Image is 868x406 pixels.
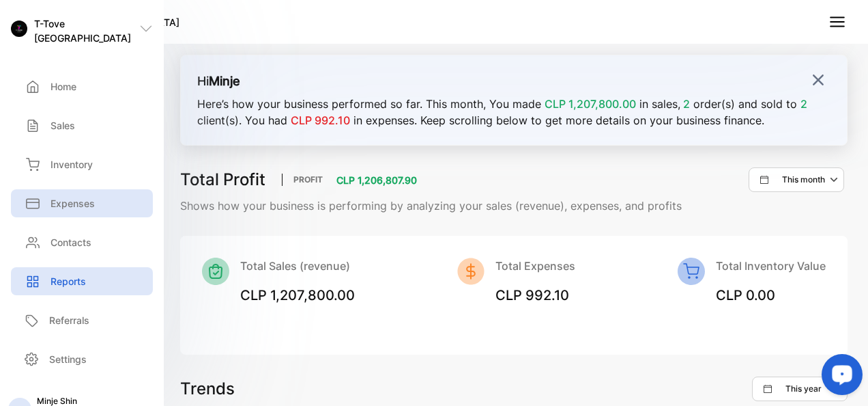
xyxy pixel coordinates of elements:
[49,352,87,366] p: Settings
[785,383,822,395] p: This year
[180,198,848,214] p: Shows how your business is performing by analyzing your sales (revenue), expenses, and profits
[50,196,95,211] p: Expenses
[800,97,807,111] span: 2
[716,258,826,274] p: Total Inventory Value
[34,16,139,45] p: T-Tove [GEOGRAPHIC_DATA]
[282,174,334,186] p: PROFIT
[197,96,830,128] p: Here’s how your business performed so far. This month , You made in sales, order(s) and sold to c...
[716,287,775,303] span: CLP 0.00
[457,258,484,285] img: Icon
[180,377,235,401] h3: Trends
[197,72,830,90] p: Hi
[782,174,825,186] p: This month
[50,274,86,288] p: Reports
[11,21,27,37] img: logo
[495,258,575,274] p: Total Expenses
[50,79,76,94] p: Home
[336,174,417,186] span: CLP 1,206,807.90
[240,258,355,274] p: Total Sales (revenue)
[202,258,229,285] img: Icon
[811,349,868,406] iframe: LiveChat chat widget
[50,118,75,133] p: Sales
[50,157,93,172] p: Inventory
[545,97,636,111] span: CLP 1,207,800.00
[291,113,350,127] span: CLP 992.10
[180,167,265,192] h3: Total Profit
[50,235,91,249] p: Contacts
[678,258,705,285] img: Icon
[680,97,690,111] span: 2
[240,287,355,303] span: CLP 1,207,800.00
[752,377,848,401] button: This year
[749,167,844,192] button: This month
[209,74,240,88] strong: Minje
[49,313,89,327] p: Referrals
[811,73,825,87] img: close
[495,287,569,303] span: CLP 992.10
